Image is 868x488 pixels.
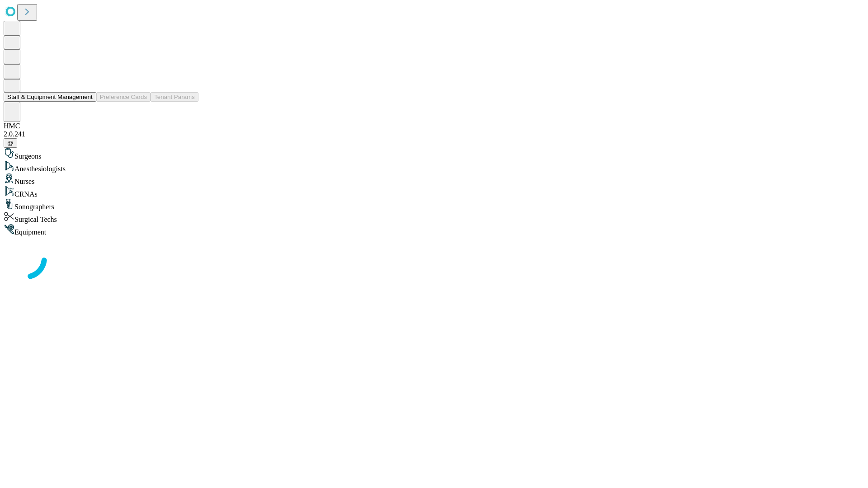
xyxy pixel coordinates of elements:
[4,130,864,138] div: 2.0.241
[96,92,151,102] button: Preference Cards
[4,186,864,198] div: CRNAs
[4,138,17,148] button: @
[4,148,864,160] div: Surgeons
[7,140,14,146] span: @
[4,211,864,224] div: Surgical Techs
[151,92,198,102] button: Tenant Params
[4,198,864,211] div: Sonographers
[4,122,864,130] div: HMC
[4,92,96,102] button: Staff & Equipment Management
[4,224,864,236] div: Equipment
[4,173,864,186] div: Nurses
[4,160,864,173] div: Anesthesiologists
